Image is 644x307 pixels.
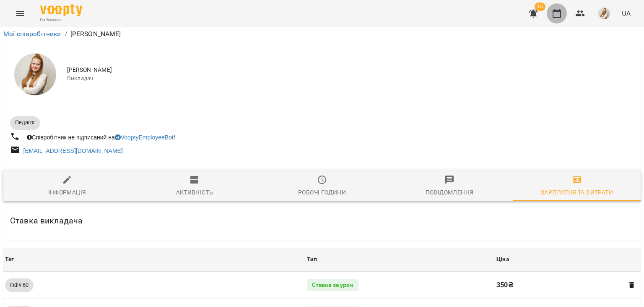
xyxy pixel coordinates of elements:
[495,248,641,271] th: Ціна
[298,187,346,197] div: Робочі години
[23,147,123,154] a: [EMAIL_ADDRESS][DOMAIN_NAME]
[40,17,82,23] span: For Business
[10,119,40,126] span: Педагог
[3,30,61,38] a: Мої співробітники
[48,187,86,197] div: Інформація
[598,8,610,19] img: db46d55e6fdf8c79d257263fe8ff9f52.jpeg
[426,187,474,197] div: Повідомлення
[535,3,545,11] span: 15
[70,29,121,39] p: [PERSON_NAME]
[10,3,30,24] button: Menu
[67,66,634,74] span: [PERSON_NAME]
[5,281,34,289] span: Indiv 60
[496,280,621,290] p: 350 ₴
[40,4,82,16] img: Voopty Logo
[176,187,213,197] div: Активність
[305,248,495,271] th: Тип
[115,134,174,141] a: VooptyEmployeeBot
[10,214,83,227] h6: Ставка викладача
[626,280,637,291] button: Видалити
[25,131,177,143] div: Співробітник не підписаний на !
[67,74,634,83] span: Викладач
[541,187,613,197] div: Зарплатня та Витрати
[14,53,56,95] img: Адамович Вікторія
[622,9,631,18] span: UA
[307,279,358,291] div: Ставка за урок
[65,29,67,39] li: /
[618,5,634,21] button: UA
[3,248,305,271] th: Тег
[3,29,641,39] nav: breadcrumb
